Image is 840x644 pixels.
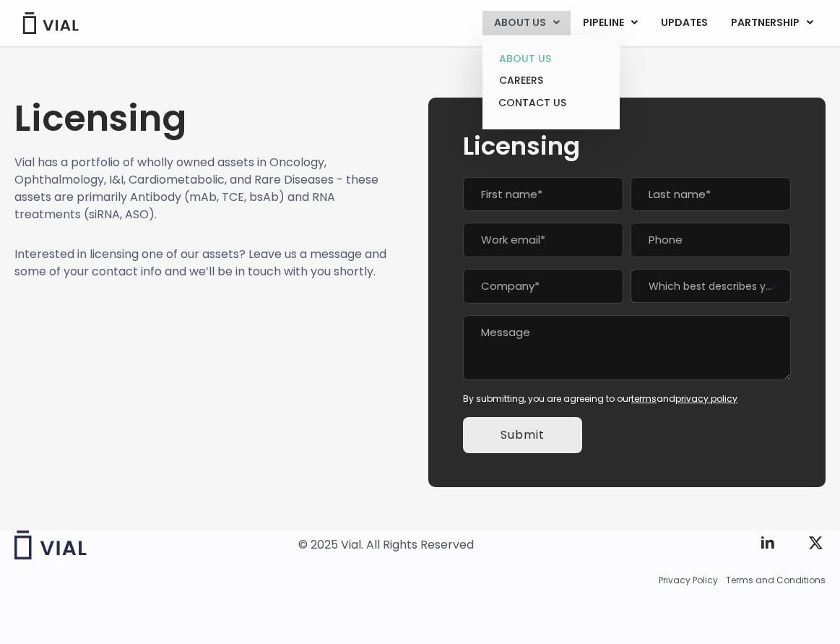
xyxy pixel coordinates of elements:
a: CONTACT US [488,92,614,115]
a: ABOUT USMenu Toggle [482,11,571,35]
h1: Licensing [14,98,392,139]
p: Vial has a portfolio of wholly owned assets in Oncology, Ophthalmology, I&I, Cardiometabolic, and... [14,154,392,223]
p: Interested in licensing one of our assets? Leave us a message and some of your contact info and w... [14,246,392,280]
img: Vial logo wih "Vial" spelled out [14,531,87,559]
a: terms [631,392,657,405]
a: PIPELINEMenu Toggle [571,11,649,35]
input: Last name* [631,177,791,212]
input: Work email* [463,223,623,257]
a: privacy policy [675,392,737,405]
input: Company* [463,269,623,304]
div: By submitting, you are agreeing to our and [463,392,791,405]
a: UPDATES [649,11,719,35]
a: ABOUT US [488,48,614,70]
input: Submit [463,417,582,453]
input: Phone [631,223,791,257]
span: Which best describes you?* [631,269,791,303]
a: PARTNERSHIPMenu Toggle [719,11,825,35]
div: © 2025 Vial. All Rights Reserved [298,537,474,553]
h2: Licensing [463,132,791,160]
input: First name* [463,177,623,212]
a: Privacy Policy [659,574,718,587]
img: Vial Logo [22,12,79,34]
a: Terms and Conditions [726,574,826,587]
a: CAREERS [488,69,614,92]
